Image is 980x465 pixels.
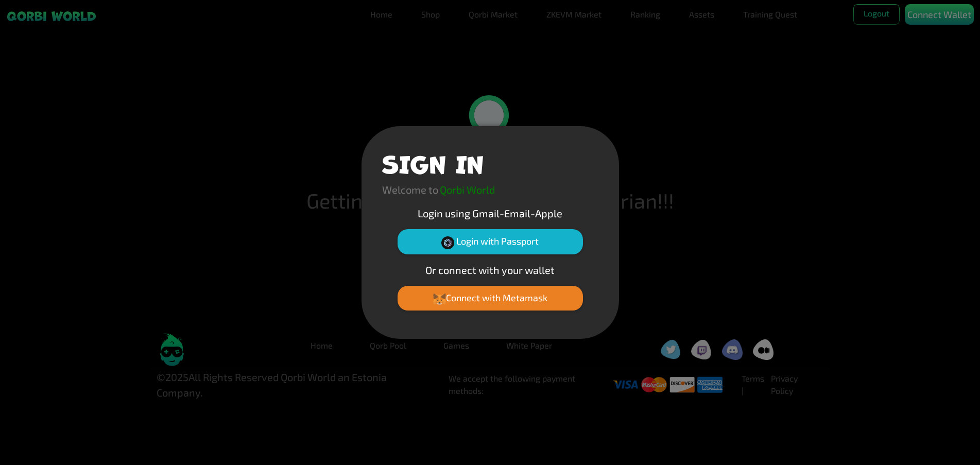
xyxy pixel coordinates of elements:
button: Login with Passport [398,229,583,254]
p: Or connect with your wallet [382,262,598,278]
p: Welcome to [382,182,438,197]
button: Connect with Metamask [398,286,583,311]
p: Login using Gmail-Email-Apple [382,205,598,221]
h1: SIGN IN [382,147,484,178]
p: Qorbi World [440,182,495,197]
img: Passport Logo [441,236,454,249]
